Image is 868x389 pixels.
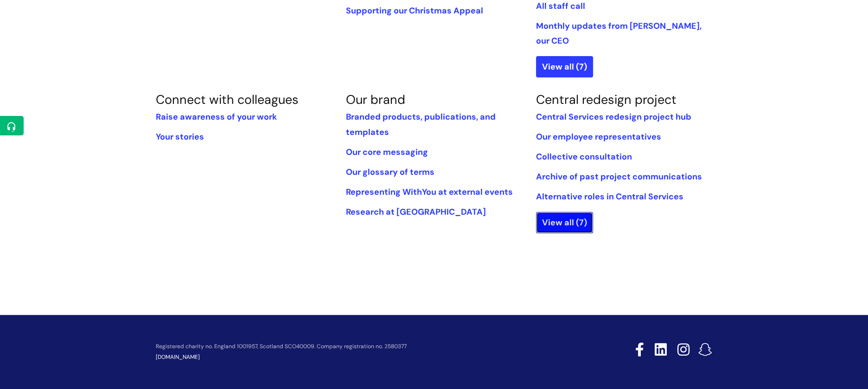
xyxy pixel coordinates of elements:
a: Our core messaging [346,147,428,158]
a: [DOMAIN_NAME] [156,353,200,361]
a: Archive of past project communications [536,171,702,182]
a: Collective consultation [536,151,632,162]
p: Registered charity no. England 1001957, Scotland SCO40009. Company registration no. 2580377 [156,344,569,350]
a: Our employee representatives [536,131,661,142]
a: Raise awareness of your work [156,111,277,122]
a: All staff call [536,0,585,12]
a: Monthly updates from [PERSON_NAME], our CEO [536,20,702,46]
a: Your stories [156,131,204,142]
a: Our brand [346,91,405,108]
a: View all (7) [536,56,593,77]
a: Alternative roles in Central Services [536,191,683,202]
a: View all (7) [536,212,593,233]
a: Central redesign project [536,91,677,108]
a: Connect with colleagues [156,91,299,108]
a: Our glossary of terms [346,166,434,178]
a: Representing WithYou at external events [346,186,513,198]
a: Central Services redesign project hub [536,111,691,122]
a: Supporting our Christmas Appeal [346,5,483,16]
a: Research at [GEOGRAPHIC_DATA] [346,206,486,217]
a: Branded products, publications, and templates [346,111,496,137]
